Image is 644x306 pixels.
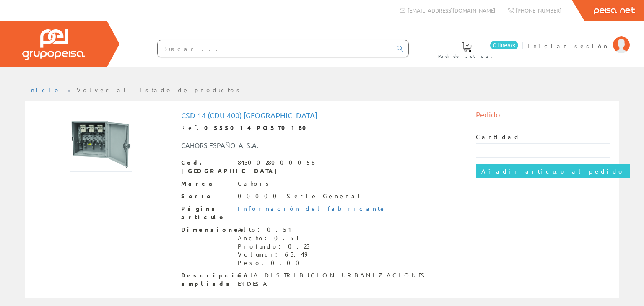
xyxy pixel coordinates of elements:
span: Serie [181,192,231,200]
span: Dimensiones [181,226,231,234]
div: 8430028000058 [238,158,315,167]
div: Alto: 0.51 [238,226,310,234]
img: Foto artículo Csd-14 (cdu-400) Cahors (150x150) [70,109,132,172]
div: Pedido [476,109,611,124]
span: Página artículo [181,205,231,221]
span: [PHONE_NUMBER] [516,7,561,14]
div: 00000 Serie General [238,192,364,200]
div: Peso: 0.00 [238,259,310,267]
a: Volver al listado de productos [77,86,242,93]
img: Grupo Peisa [22,29,85,60]
input: Añadir artículo al pedido [476,164,630,178]
a: Información del fabricante [238,205,386,212]
span: [EMAIL_ADDRESS][DOMAIN_NAME] [408,7,495,14]
span: Iniciar sesión [527,41,609,50]
span: Marca [181,179,231,188]
div: Volumen: 63.49 [238,250,310,259]
div: CAJA DISTRIBUCION URBANIZACIONES ENDESA [238,271,463,288]
a: Iniciar sesión [527,35,630,43]
span: Descripción ampliada [181,271,231,288]
div: Cahors [238,179,272,188]
h1: Csd-14 (cdu-400) [GEOGRAPHIC_DATA] [181,111,463,119]
a: Inicio [25,86,61,93]
div: Ancho: 0.53 [238,234,310,242]
div: CAHORS ESPAÑOLA, S.A. [175,140,347,150]
strong: 0555014 POST0180 [204,124,312,131]
span: Cod. [GEOGRAPHIC_DATA] [181,158,231,175]
label: Cantidad [476,133,520,141]
div: Profundo: 0.23 [238,242,310,251]
span: Pedido actual [438,52,495,60]
span: 0 línea/s [490,41,518,49]
div: Ref. [181,124,463,132]
input: Buscar ... [158,40,392,57]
